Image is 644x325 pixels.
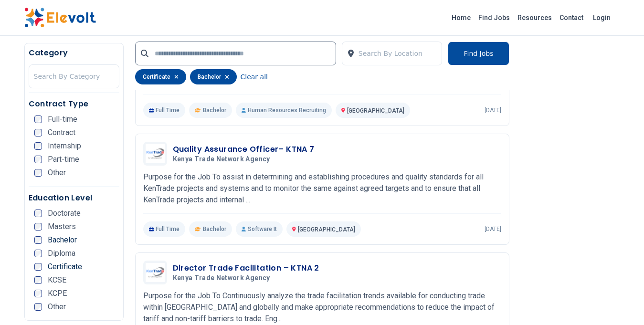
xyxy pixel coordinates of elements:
img: Kenya Trade Network Agency [146,144,165,163]
span: Kenya Trade Network Agency [173,155,270,164]
p: [DATE] [485,225,501,233]
span: Bachelor [203,106,226,114]
h5: Contract Type [29,98,119,110]
input: Diploma [34,250,42,257]
input: KCSE [34,276,42,284]
input: Full-time [34,115,42,123]
span: Certificate [48,263,82,271]
button: Find Jobs [448,42,509,65]
p: Full Time [143,221,186,237]
span: Doctorate [48,210,81,217]
p: Purpose for the Job To assist in determining and establishing procedures and quality standards fo... [143,171,501,206]
a: Home [448,10,475,25]
input: Internship [34,142,42,150]
input: Other [34,169,42,177]
span: Kenya Trade Network Agency [173,274,270,283]
a: Contact [556,10,587,25]
a: Login [587,8,616,27]
h3: Quality Assurance Officer– KTNA 7 [173,144,315,155]
p: Human Resources Recruiting [236,103,332,118]
a: Find Jobs [475,10,514,25]
input: Other [34,303,42,311]
input: Masters [34,223,42,231]
input: Certificate [34,263,42,271]
div: certificate [135,69,186,84]
p: Full Time [143,103,186,118]
span: Diploma [48,250,75,257]
span: [GEOGRAPHIC_DATA] [298,226,355,233]
span: Internship [48,142,81,150]
span: Part-time [48,156,79,163]
h5: Education Level [29,192,119,204]
input: Part-time [34,156,42,163]
span: Bachelor [48,236,77,244]
a: Kenya Trade Network AgencyQuality Assurance Officer– KTNA 7Kenya Trade Network AgencyPurpose for ... [143,142,501,237]
iframe: Chat Widget [596,279,644,325]
p: Software It [236,221,283,237]
span: Other [48,169,66,177]
span: Full-time [48,115,77,123]
p: Purpose for the Job To Continuously analyze the trade facilitation trends available for conductin... [143,290,501,325]
p: [DATE] [485,106,501,114]
input: Bachelor [34,236,42,244]
input: KCPE [34,290,42,297]
span: Other [48,303,66,311]
button: Clear all [241,69,268,84]
input: Doctorate [34,210,42,217]
img: Kenya Trade Network Agency [146,263,165,282]
h3: Director Trade Facilitation – KTNA 2 [173,262,319,274]
h5: Category [29,47,119,59]
span: KCPE [48,290,67,297]
span: Masters [48,223,76,231]
span: KCSE [48,276,66,284]
span: Bachelor [203,225,226,233]
input: Contract [34,129,42,136]
a: Resources [514,10,556,25]
img: Elevolt [24,8,96,28]
span: Contract [48,129,75,136]
span: [GEOGRAPHIC_DATA] [347,107,404,114]
div: bachelor [190,69,237,84]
